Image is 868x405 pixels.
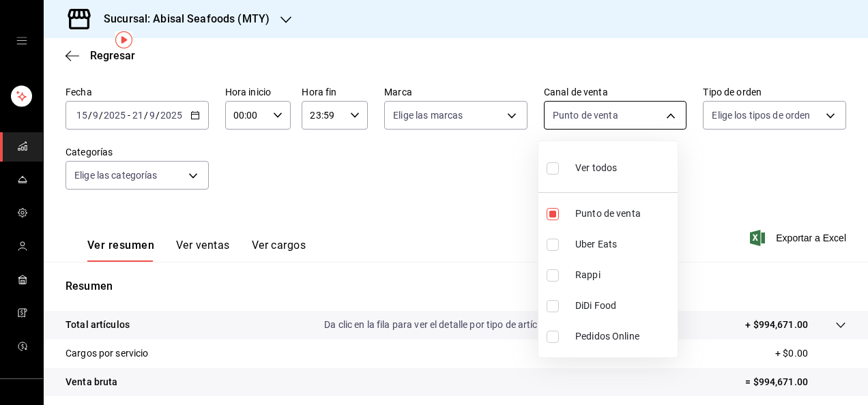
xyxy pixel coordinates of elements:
[575,207,672,221] span: Punto de venta
[115,31,132,48] img: Tooltip marker
[575,268,672,282] span: Rappi
[575,329,672,344] span: Pedidos Online
[575,299,672,313] span: DiDi Food
[575,237,672,252] span: Uber Eats
[575,161,617,175] span: Ver todos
